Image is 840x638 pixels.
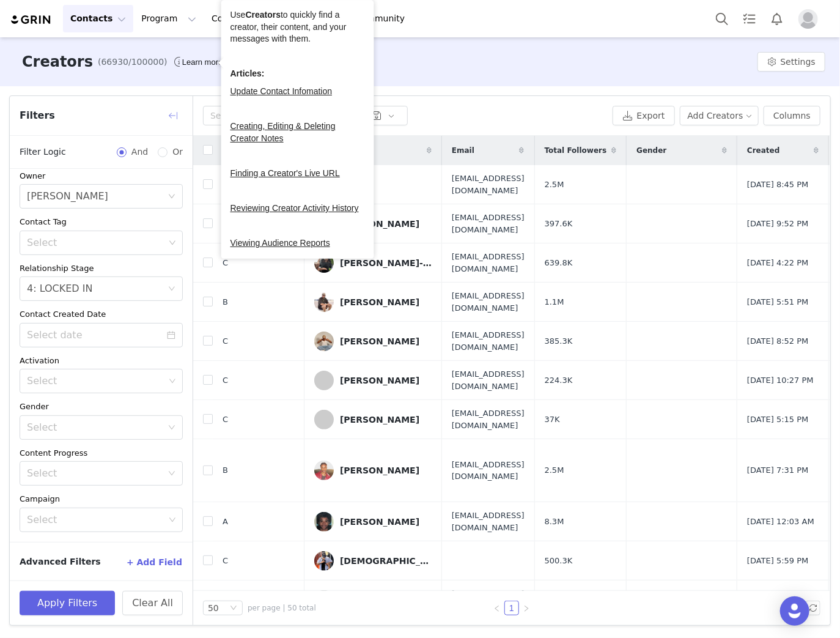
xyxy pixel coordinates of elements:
[545,414,560,426] span: 37K
[493,605,501,612] i: icon: left
[223,464,228,477] span: B
[545,555,573,567] span: 500.3K
[340,517,419,527] div: [PERSON_NAME]
[452,407,525,431] span: [EMAIL_ADDRESS][DOMAIN_NAME]
[27,185,108,208] div: Ozioma Nwankwo
[230,9,365,45] div: Use to quickly find a creator, their content, and your messages with them.
[223,257,228,269] span: C
[223,516,228,528] span: A
[314,332,432,351] a: [PERSON_NAME]
[452,588,525,612] span: [EMAIL_ADDRESS][DOMAIN_NAME]
[340,466,419,475] div: [PERSON_NAME]
[314,461,334,480] img: c5101f67-2e88-492f-b624-cae0fe2446d1.jpg
[20,401,183,413] div: Gender
[545,464,564,477] span: 2.5M
[504,601,519,615] li: 1
[20,170,183,182] div: Owner
[167,331,175,339] i: icon: calendar
[20,591,115,615] button: Apply Filters
[20,447,183,459] div: Content Progress
[230,69,265,78] b: Articles:
[340,415,419,425] div: [PERSON_NAME]
[230,121,336,143] a: Creating, Editing & Deleting Creator Notes
[505,601,518,615] a: 1
[636,145,666,156] span: Gender
[230,168,340,178] a: Finding a Creator's Live URL
[545,257,573,269] span: 639.8K
[223,374,228,387] span: C
[27,514,164,526] div: Select
[452,212,525,236] span: [EMAIL_ADDRESS][DOMAIN_NAME]
[452,145,474,156] span: Email
[314,371,432,390] a: [PERSON_NAME]
[545,374,573,387] span: 224.3K
[127,146,153,158] span: And
[452,290,525,314] span: [EMAIL_ADDRESS][DOMAIN_NAME]
[168,424,175,432] i: icon: down
[780,596,809,626] div: Open Intercom Messenger
[20,262,183,275] div: Relationship Stage
[798,9,818,29] img: placeholder-profile.jpg
[223,555,228,567] span: C
[168,470,175,478] i: icon: down
[230,203,359,213] a: Reviewing Creator Activity History
[314,551,432,571] a: [DEMOGRAPHIC_DATA][PERSON_NAME] 🇨🇱
[20,216,183,228] div: Contact Tag
[27,237,164,249] div: Select
[340,556,432,566] div: [DEMOGRAPHIC_DATA][PERSON_NAME] 🇨🇱
[22,51,93,73] h3: Creators
[314,461,432,480] a: [PERSON_NAME]
[168,146,183,158] span: Or
[452,329,525,353] span: [EMAIL_ADDRESS][DOMAIN_NAME]
[169,377,176,386] i: icon: down
[314,253,432,273] a: [PERSON_NAME]-Nze
[63,5,133,32] button: Contacts
[340,336,419,346] div: [PERSON_NAME]
[20,146,66,158] span: Filter Logic
[680,106,759,125] button: Add Creators
[348,5,418,32] a: Community
[545,179,564,191] span: 2.5M
[20,308,183,321] div: Contact Created Date
[204,5,271,32] button: Content
[223,414,228,426] span: C
[27,421,162,434] div: Select
[208,601,219,615] div: 50
[223,335,228,347] span: C
[340,219,419,229] div: [PERSON_NAME]
[246,10,281,20] b: Creators
[545,218,573,230] span: 397.6K
[27,375,164,387] div: Select
[10,14,53,26] img: grin logo
[452,510,525,533] span: [EMAIL_ADDRESS][DOMAIN_NAME]
[523,605,530,612] i: icon: right
[757,52,825,72] button: Settings
[736,5,763,32] a: Tasks
[20,493,183,505] div: Campaign
[490,601,504,615] li: Previous Page
[27,467,162,480] div: Select
[791,9,830,29] button: Profile
[20,323,183,347] input: Select date
[452,459,525,483] span: [EMAIL_ADDRESS][DOMAIN_NAME]
[134,5,204,32] button: Program
[20,355,183,367] div: Activation
[452,251,525,275] span: [EMAIL_ADDRESS][DOMAIN_NAME]
[545,145,607,156] span: Total Followers
[764,5,790,32] button: Notifications
[340,376,419,385] div: [PERSON_NAME]
[314,410,432,429] a: [PERSON_NAME]
[126,552,183,572] button: + Add Field
[519,601,534,615] li: Next Page
[314,512,432,532] a: [PERSON_NAME]
[20,108,55,123] span: Filters
[248,603,316,614] span: per page | 50 total
[98,56,168,69] span: (66930/100000)
[314,292,432,312] a: [PERSON_NAME]
[452,368,525,392] span: [EMAIL_ADDRESS][DOMAIN_NAME]
[20,555,101,568] span: Advanced Filters
[340,258,432,268] div: [PERSON_NAME]-Nze
[230,238,330,248] a: Viewing Audience Reports
[545,516,564,528] span: 8.3M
